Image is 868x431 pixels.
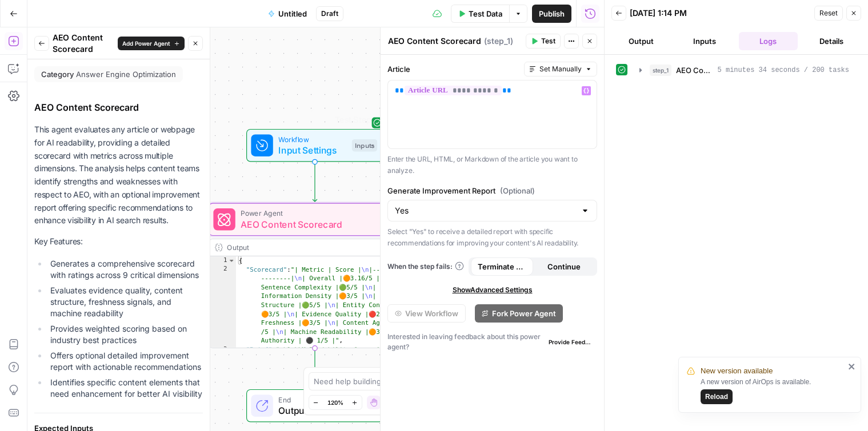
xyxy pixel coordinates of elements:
div: 1 [209,256,236,265]
button: Set Manually [524,62,597,76]
button: Logs [739,32,798,50]
div: 2 [209,265,236,345]
div: Output [227,242,383,253]
li: Generates a comprehensive scorecard with ratings across 9 critical dimensions [47,258,203,281]
button: Test Data [451,5,509,23]
a: When the step fails: [387,261,464,272]
span: Continue [547,261,581,272]
span: End [278,394,371,405]
span: Test [541,36,555,46]
span: Provide Feedback [549,337,593,347]
input: Yes [395,205,576,216]
button: Details [802,32,861,50]
span: Set Manually [539,64,582,74]
button: Provide Feedback [544,335,597,349]
div: WorkflowInput SettingsInputsTest Step [209,129,421,162]
div: Inputs [352,139,377,152]
span: Untitled [278,8,307,19]
span: Input Settings [278,143,346,157]
span: (Optional) [500,185,535,196]
button: close [848,362,856,371]
span: Show Advanced Settings [453,285,533,295]
label: Article [387,63,519,75]
div: Interested in leaving feedback about this power agent? [387,332,597,352]
span: Draft [321,9,338,19]
span: Reload [705,392,728,402]
span: Workflow [278,134,346,144]
span: AEO Content Scorecard [676,65,713,76]
p: Key Features: [34,235,203,248]
div: Power AgentAEO Content ScorecardStep 1Output{ "Scorecard":"| Metric | Score |\n|--------| -------... [209,203,421,348]
li: Identifies specific content elements that need enhancement for better AI visibility [47,377,203,400]
span: 5 minutes 34 seconds / 200 tasks [718,65,849,75]
span: Output [278,404,371,417]
span: Add Power Agent [122,39,170,48]
p: Select "Yes" to receive a detailed report with specific recommendations for improving your conten... [387,226,597,248]
span: Category [41,69,74,80]
button: Fork Power Agent [475,304,563,323]
button: Untitled [261,5,314,23]
button: View Workflow [387,304,466,323]
p: This agent evaluates any article or webpage for AI readability, providing a detailed scorecard wi... [34,123,203,227]
span: Fork Power Agent [492,308,556,319]
li: Offers optional detailed improvement report with actionable recommendations [47,350,203,373]
span: Answer Engine Optimization [76,69,176,80]
div: AEO Content Scorecard [34,100,203,114]
span: Toggle code folding, rows 1 through 4 [228,256,235,265]
span: Publish [539,8,565,19]
label: Generate Improvement Report [387,185,597,196]
button: Continue [533,257,595,276]
span: Terminate Workflow [478,261,526,272]
textarea: AEO Content Scorecard [388,35,481,47]
button: Test [526,34,561,49]
li: Evaluates evidence quality, content structure, freshness signals, and machine readability [47,285,203,319]
g: Edge from start to step_1 [313,162,317,202]
button: Add Power Agent [118,37,185,50]
span: Power Agent [241,208,385,219]
li: Provides weighted scoring based on industry best practices [47,323,203,346]
button: Publish [532,5,571,23]
button: Reload [701,389,733,404]
span: Test Data [469,8,502,19]
button: 5 minutes 34 seconds / 200 tasks [633,61,856,79]
span: Reset [819,8,838,18]
span: New version available [701,365,773,377]
span: AEO Content Scorecard [241,217,385,231]
span: 120% [327,398,343,407]
button: Reset [814,6,843,21]
span: step_1 [650,65,671,76]
button: Output [611,32,670,50]
span: ( step_1 ) [484,35,513,47]
p: Enter the URL, HTML, or Markdown of the article you want to analyze. [387,154,597,176]
button: Inputs [675,32,734,50]
div: A new version of AirOps is available. [701,377,845,404]
span: View Workflow [405,308,458,319]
